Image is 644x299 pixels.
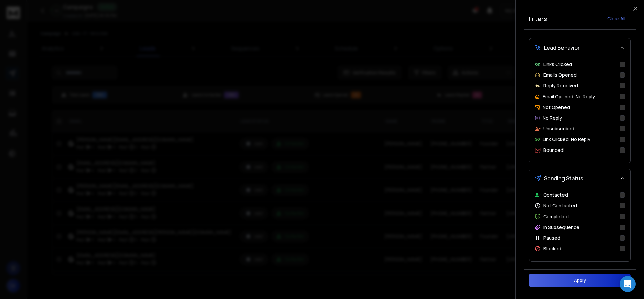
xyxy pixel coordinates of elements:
p: Blocked [543,245,561,252]
p: Links Clicked [543,61,572,68]
p: Paused [543,235,560,241]
span: Sending Status [544,174,583,182]
div: Lead Behavior [529,57,630,163]
p: Emails Opened [543,72,577,78]
div: Open Intercom Messenger [620,276,636,292]
p: Not Contacted [543,202,577,209]
p: Contacted [543,192,568,198]
p: Email Opened, No Reply [543,93,595,100]
div: Sending Status [529,188,630,261]
p: Reply Received [543,82,578,89]
p: In Subsequence [543,224,579,231]
p: Link Clicked, No Reply [543,136,590,143]
button: Clear All [602,12,631,25]
p: Completed [543,213,569,220]
p: Not Opened [543,104,570,111]
h2: Filters [529,14,547,23]
p: No Reply [543,115,562,121]
button: Apply [529,274,631,287]
button: Sending Status [529,169,630,188]
span: Lead Behavior [544,44,580,52]
p: Unsubscribed [543,125,574,132]
p: Bounced [543,147,563,154]
button: Lead Behavior [529,38,630,57]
